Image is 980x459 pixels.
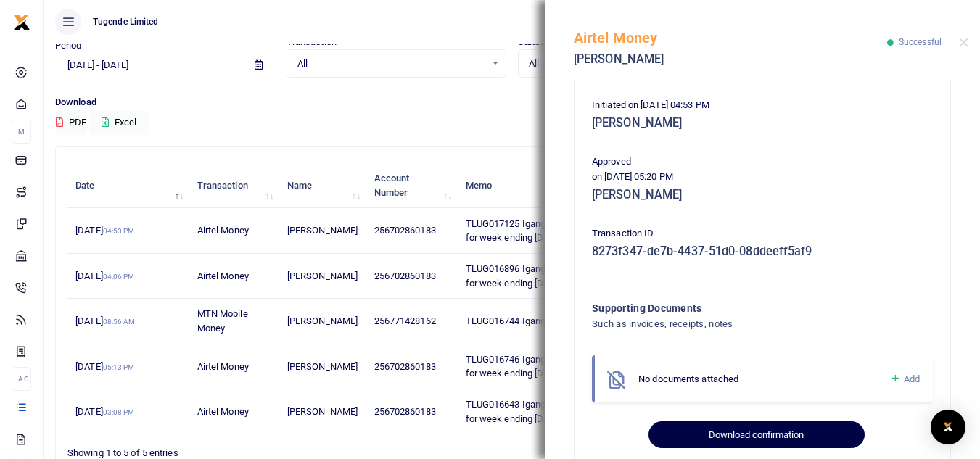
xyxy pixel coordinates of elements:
[13,14,30,31] img: logo-small
[103,408,135,416] small: 03:08 PM
[67,163,189,208] th: Date: activate to sort column descending
[197,270,249,281] span: Airtel Money
[374,406,436,417] span: 256702860183
[374,315,436,326] span: 256771428162
[931,410,965,444] div: Open Intercom Messenger
[103,273,135,281] small: 04:06 PM
[89,110,149,135] button: Excel
[366,163,457,208] th: Account Number: activate to sort column ascending
[75,315,135,326] span: [DATE]
[12,120,31,144] li: M
[648,421,864,449] button: Download confirmation
[592,170,933,185] p: on [DATE] 05:20 PM
[374,225,436,236] span: 256702860183
[279,163,366,208] th: Name: activate to sort column ascending
[75,225,134,236] span: [DATE]
[592,226,933,241] p: Transaction ID
[466,315,599,326] span: TLUG016744 Iganga office data
[197,406,249,417] span: Airtel Money
[574,52,887,67] h5: [PERSON_NAME]
[55,110,87,135] button: PDF
[287,406,358,417] span: [PERSON_NAME]
[75,406,134,417] span: [DATE]
[592,316,874,332] h4: Such as invoices, receipts, notes
[466,399,628,424] span: TLUG016643 Iganga branch requisition for week ending [DATE]
[103,227,135,235] small: 04:53 PM
[592,154,933,170] p: Approved
[197,361,249,372] span: Airtel Money
[466,263,628,289] span: TLUG016896 Iganga branch requisition for week ending [DATE]
[55,38,82,53] label: Period
[592,98,933,113] p: Initiated on [DATE] 04:53 PM
[297,57,485,71] span: All
[75,361,134,372] span: [DATE]
[374,361,436,372] span: 256702860183
[457,163,643,208] th: Memo: activate to sort column ascending
[55,95,968,110] p: Download
[592,188,933,202] h5: [PERSON_NAME]
[103,318,136,326] small: 08:56 AM
[189,163,279,208] th: Transaction: activate to sort column ascending
[529,57,717,71] span: All
[287,315,358,326] span: [PERSON_NAME]
[466,218,628,244] span: TLUG017125 Iganga branch requisition for week ending [DATE]
[466,354,628,379] span: TLUG016746 Iganga branch requisition for week ending [DATE]
[55,53,243,78] input: select period
[374,270,436,281] span: 256702860183
[638,373,738,384] span: No documents attached
[592,116,933,131] h5: [PERSON_NAME]
[899,37,942,47] span: Successful
[13,16,30,27] a: logo-small logo-large logo-large
[75,270,134,281] span: [DATE]
[592,244,933,259] h5: 8273f347-de7b-4437-51d0-08ddeeff5af9
[197,225,249,236] span: Airtel Money
[904,373,920,384] span: Add
[103,363,135,371] small: 05:13 PM
[287,361,358,372] span: [PERSON_NAME]
[890,371,920,387] a: Add
[574,29,887,46] h5: Airtel Money
[12,367,31,391] li: Ac
[592,300,874,316] h4: Supporting Documents
[959,38,968,47] button: Close
[87,15,165,28] span: Tugende Limited
[287,270,358,281] span: [PERSON_NAME]
[287,225,358,236] span: [PERSON_NAME]
[197,308,248,334] span: MTN Mobile Money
